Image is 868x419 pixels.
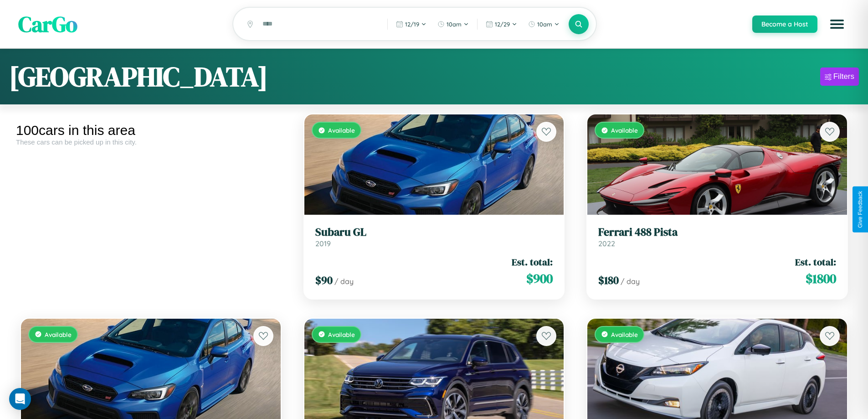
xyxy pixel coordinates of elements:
[611,331,638,338] span: Available
[18,9,77,39] span: CarGo
[45,331,72,338] span: Available
[833,72,854,81] div: Filters
[315,239,331,248] span: 2019
[433,17,473,31] button: 10am
[481,17,522,31] button: 12/29
[9,388,31,410] div: Open Intercom Messenger
[526,269,553,288] span: $ 900
[447,21,462,28] span: 10am
[405,21,419,28] span: 12 / 19
[824,11,850,37] button: Open menu
[820,67,859,86] button: Filters
[9,58,268,95] h1: [GEOGRAPHIC_DATA]
[391,17,431,31] button: 12/19
[598,226,836,248] a: Ferrari 488 Pista2022
[611,126,638,134] span: Available
[621,277,640,286] span: / day
[598,239,615,248] span: 2022
[315,226,553,239] h3: Subaru GL
[806,269,836,288] span: $ 1800
[328,126,355,134] span: Available
[752,16,817,33] button: Become a Host
[315,226,553,248] a: Subaru GL2019
[512,255,553,269] span: Est. total:
[857,191,863,228] div: Give Feedback
[334,277,354,286] span: / day
[795,255,836,269] span: Est. total:
[16,138,286,146] div: These cars can be picked up in this city.
[16,123,286,138] div: 100 cars in this area
[537,21,552,28] span: 10am
[315,273,333,288] span: $ 90
[524,17,564,31] button: 10am
[495,21,510,28] span: 12 / 29
[598,273,619,288] span: $ 180
[598,226,836,239] h3: Ferrari 488 Pista
[328,331,355,338] span: Available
